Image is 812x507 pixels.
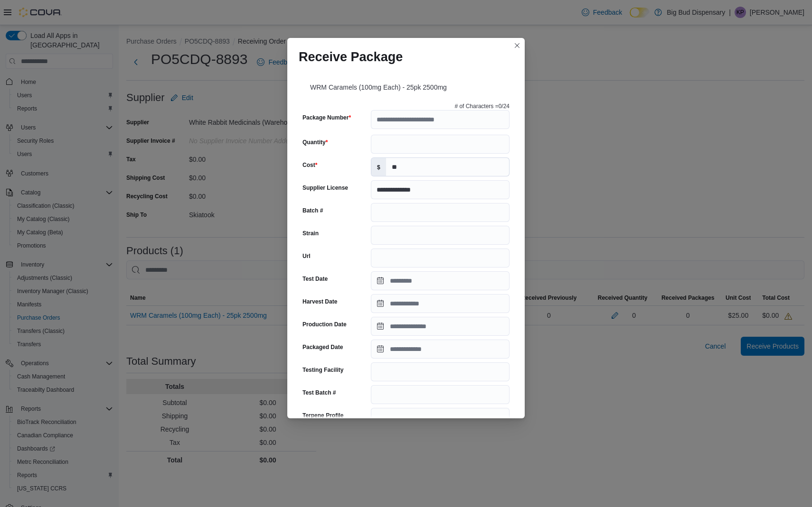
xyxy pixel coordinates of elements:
[511,40,523,51] button: Closes this modal window
[371,294,510,313] input: Press the down key to open a popover containing a calendar.
[299,72,513,99] div: WRM Caramels (100mg Each) - 25pk 2500mg
[302,275,328,283] label: Test Date
[371,158,386,176] label: $
[454,102,510,110] p: # of Characters = 0 /24
[302,252,311,260] label: Url
[302,114,351,121] label: Package Number
[302,298,337,305] label: Harvest Date
[302,230,319,237] label: Strain
[371,340,510,359] input: Press the down key to open a popover containing a calendar.
[302,161,317,169] label: Cost
[302,207,323,214] label: Batch #
[302,138,328,146] label: Quantity
[299,49,403,65] h1: Receive Package
[371,317,510,336] input: Press the down key to open a popover containing a calendar.
[302,389,336,396] label: Test Batch #
[302,343,343,351] label: Packaged Date
[371,271,510,290] input: Press the down key to open a popover containing a calendar.
[302,412,343,419] label: Terpene Profile
[302,184,348,192] label: Supplier License
[302,366,343,374] label: Testing Facility
[302,321,347,328] label: Production Date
